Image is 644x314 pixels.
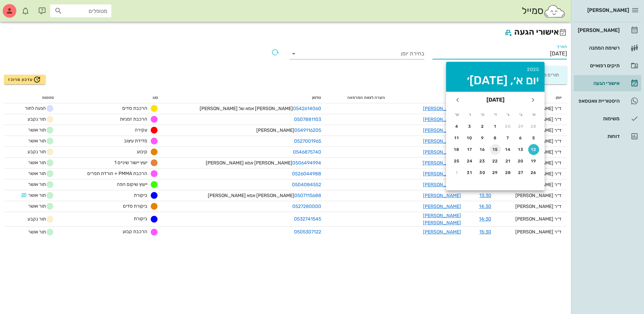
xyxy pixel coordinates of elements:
[169,192,321,199] div: [PERSON_NAME] אמא [PERSON_NAME]
[574,40,641,56] a: רשימת המתנה
[477,121,488,132] button: 2
[528,159,539,163] div: 19
[515,159,526,163] div: 20
[528,144,539,155] button: 12
[169,159,321,167] div: [PERSON_NAME] אמא [PERSON_NAME]
[28,137,54,145] span: תור אושר
[556,44,567,49] label: תאריך
[28,228,54,236] span: תור אושר
[490,124,501,129] div: 1
[464,124,475,129] div: 3
[503,170,514,175] div: 28
[452,124,462,129] div: 4
[479,193,491,198] a: 13:30
[423,117,461,122] a: [PERSON_NAME]
[574,93,641,109] a: היסטוריית וואטסאפ
[528,170,539,175] div: 26
[477,147,488,152] div: 16
[502,192,562,199] div: ד״ר [PERSON_NAME]
[134,216,147,222] span: ביקורת
[452,133,462,143] button: 11
[135,127,147,133] span: עקירה
[502,203,562,210] div: ד״ר [PERSON_NAME]
[515,167,526,178] button: 27
[528,136,539,140] div: 5
[515,136,526,140] div: 6
[528,133,539,143] button: 5
[574,75,641,91] a: אישורי הגעה
[423,127,461,133] a: [PERSON_NAME]
[515,121,526,132] button: 29
[464,109,476,120] th: ו׳
[42,95,54,100] span: סטטוס
[576,81,620,86] div: אישורי הגעה
[490,144,501,155] button: 15
[477,167,488,178] button: 30
[464,156,475,167] button: 24
[477,144,488,155] button: 16
[503,136,514,140] div: 7
[120,116,147,122] span: הרכבת זמניות
[479,204,491,209] a: 14:30
[515,109,527,120] th: ב׳
[452,121,462,132] button: 4
[522,4,566,18] div: סמייל
[8,75,41,84] span: עדכון מרוכז
[464,170,475,175] div: 31
[294,229,321,235] a: 0505307122
[423,106,461,111] a: [PERSON_NAME]
[503,156,514,167] button: 21
[20,5,24,10] span: תג
[390,92,466,103] th: שם
[452,144,462,155] button: 18
[169,105,321,112] div: [PERSON_NAME] אמא של [PERSON_NAME]
[294,193,321,198] a: 0507115688
[452,156,462,167] button: 25
[152,95,158,100] span: סוג
[4,92,59,103] th: סטטוס
[464,159,475,163] div: 24
[294,127,321,133] a: 0549116205
[464,133,475,143] button: 10
[134,192,147,198] span: ביקורת
[490,167,501,178] button: 29
[20,148,54,156] span: תור נקבע
[294,117,321,122] a: 0507881103
[164,92,327,103] th: טלפון
[464,147,475,152] div: 17
[122,105,147,111] span: הרכבת סדים
[490,159,501,163] div: 22
[169,127,321,134] div: [PERSON_NAME]
[576,116,620,121] div: משימות
[293,106,321,111] a: 0542614060
[451,109,463,120] th: ש׳
[574,128,641,144] a: דוחות
[4,26,567,39] h2: אישורי הגעה
[20,191,54,199] span: תור אושר
[515,147,526,152] div: 13
[423,204,461,209] a: [PERSON_NAME]
[327,92,390,103] th: הערה לצוות המרפאה
[452,159,462,163] div: 25
[490,121,501,132] button: 1
[528,109,540,120] th: א׳
[28,159,54,167] span: תור אושר
[576,134,620,139] div: דוחות
[347,95,385,100] span: הערה לצוות המרפאה
[503,133,514,143] button: 7
[490,156,501,167] button: 22
[515,170,526,175] div: 27
[503,124,514,129] div: 30
[515,133,526,143] button: 6
[423,193,461,198] a: [PERSON_NAME]
[574,22,641,38] a: [PERSON_NAME]
[576,98,620,104] div: היסטוריית וואטסאפ
[502,215,562,223] div: ד״ר [PERSON_NAME]
[528,167,539,178] button: 26
[123,203,147,209] span: ביקורת סדים
[452,75,539,86] div: יום א׳, [DATE]׳
[423,138,461,144] a: [PERSON_NAME]
[477,124,488,129] div: 2
[502,228,562,235] div: ד״ר [PERSON_NAME]
[290,48,424,59] div: בחירת יומן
